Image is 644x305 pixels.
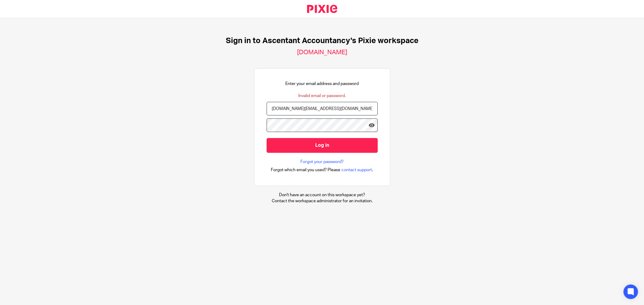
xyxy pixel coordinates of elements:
h1: Sign in to Ascentant Accountancy's Pixie workspace [226,36,418,46]
a: Forgot your password? [300,159,344,165]
div: . [271,166,373,173]
input: Log in [267,138,378,153]
div: Invalid email or password. [298,93,346,99]
p: Enter your email address and password [285,81,359,87]
h2: [DOMAIN_NAME] [297,49,347,56]
input: name@example.com [267,102,378,115]
span: contact support [341,167,372,173]
p: Don't have an account on this workspace yet? [272,192,373,198]
span: Forgot which email you used? Please [271,167,340,173]
p: Contact the workspace administrator for an invitation. [272,198,373,204]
